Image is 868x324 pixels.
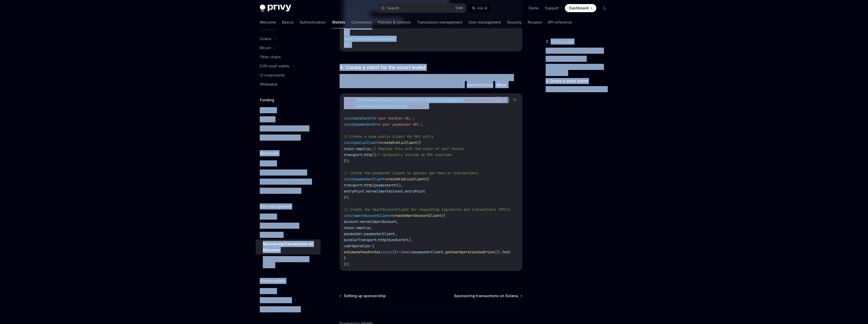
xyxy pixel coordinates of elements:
span: chain: [344,225,356,230]
span: Ask AI [477,6,487,11]
span: const [344,116,354,121]
span: getUserOperationGasPrice [445,250,494,254]
a: Sponsoring transactions on Solana [256,255,321,270]
span: ({ [425,177,429,181]
span: ( [372,183,374,187]
span: { [356,104,358,108]
a: 1: Create a server wallet [546,55,613,63]
div: Fetch transaction via webhook [260,179,311,185]
span: createSmartAccountClient [393,213,441,218]
code: permissonless [465,82,495,88]
span: await [403,250,413,254]
div: Integrate a global wallet [260,306,300,312]
span: , [397,219,399,224]
a: User management [469,16,501,28]
button: Toggle dark mode [600,4,608,12]
div: Overview [260,107,276,113]
span: kernelSmartAccount [366,189,403,194]
a: Fetch transaction via webhook [256,177,321,186]
a: 2: Get a viem LocalAccount for the server wallet [546,63,613,77]
span: http [364,183,372,187]
span: kernelSmartAccount [360,219,397,224]
h5: Funding [260,97,274,103]
a: Support [545,6,559,11]
span: = [374,116,376,121]
span: createPublicClient [358,104,395,108]
a: Fetch transaction via API [256,186,321,195]
span: const [344,140,354,145]
a: Dashboard [565,4,596,12]
span: paymasterClient [354,177,384,181]
span: paymasterUrl [374,183,399,187]
span: sepolia [356,146,370,151]
span: walletClientToCustomSigner [409,98,461,102]
span: }); [344,195,350,200]
span: } [405,104,407,108]
div: Configuring funding methods [260,125,308,131]
span: sepolia [356,225,370,230]
span: () [393,250,397,254]
div: Overview [260,288,276,294]
span: createPublicClient [380,140,417,145]
span: Sponsoring transactions on Solana [454,293,518,298]
h5: Global wallets [260,278,285,284]
a: docs [496,82,506,87]
div: Overview [260,160,276,166]
span: const [344,213,354,218]
div: Setting up sponsorship [260,223,298,229]
span: 'viem' [415,104,427,108]
span: http [378,238,386,242]
span: fast [502,250,510,254]
a: UI components [256,71,321,80]
span: , [370,225,372,230]
div: Other chains [260,54,281,60]
span: } [461,98,464,102]
h5: Webhooks [260,150,279,156]
div: Methods [260,116,274,122]
span: Setting up sponsorship [344,293,386,298]
span: chain: [344,146,356,151]
span: . [443,250,445,254]
a: 0: Install necessary dependencies [546,47,613,55]
span: // Optionally include an RPC override [376,153,451,157]
span: // Create a viem public client for RPC calls [344,134,433,139]
a: Configuring funding methods [256,124,321,133]
span: }); [344,262,350,266]
span: // Create the paymaster client to sponsor gas fees on transactions [344,171,478,175]
div: Solana [260,36,271,42]
div: EVM smart wallets [260,63,290,69]
span: entryPoint [405,189,425,194]
span: 'your bundler URL' [376,116,413,121]
span: { [372,244,374,248]
span: { [356,98,358,102]
span: bundlerUrl [354,116,374,121]
button: Ask AI [469,4,491,13]
span: const [344,177,354,181]
span: Dashboard [569,6,588,11]
a: API reference [548,16,572,28]
div: Overview [260,214,276,220]
div: Prompting users to fund [260,135,300,141]
span: paymasterClient [364,232,395,236]
div: Launch your wallet [260,297,291,303]
a: Transaction management [417,16,463,28]
span: account: [344,219,360,224]
span: createSmartAccountClient [358,98,407,102]
img: dark logo [260,5,291,12]
span: . [403,189,405,194]
span: = [378,140,380,145]
span: = [384,177,386,181]
span: const [344,122,354,127]
span: estimateFeesPerGas [344,250,380,254]
div: Fetch transaction via API [260,188,300,194]
span: bundlerUrl [389,238,409,242]
a: Overview [256,287,321,296]
div: Bitcoin [260,45,271,51]
div: Whitelabel [260,81,278,87]
span: , [395,104,397,108]
a: 4: Create a client for the smart wallet [546,85,613,93]
span: // Create the SmartAccountClient for requesting signatures and transactions (RPCs) [344,207,510,212]
span: transport: [344,153,364,157]
span: import [344,104,356,108]
span: 'your paymaster URL' [380,122,421,127]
